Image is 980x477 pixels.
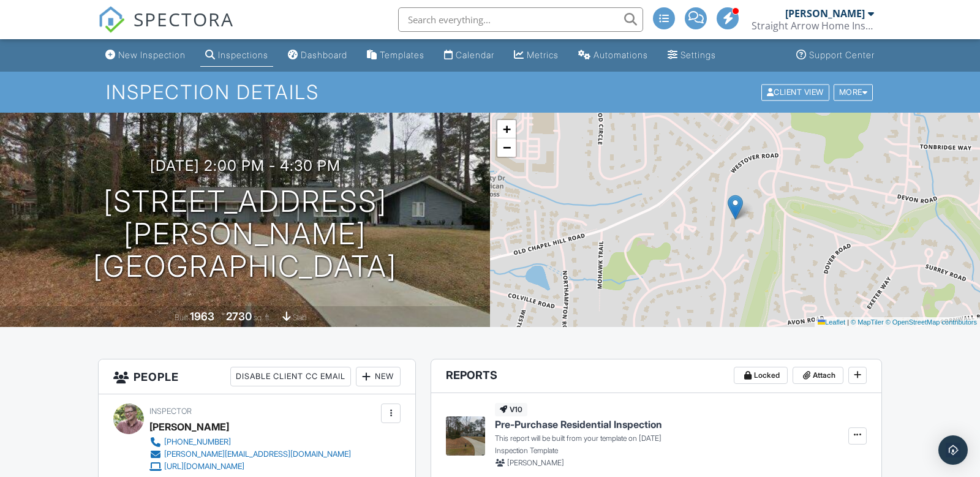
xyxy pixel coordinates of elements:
div: Support Center [809,50,875,60]
h3: People [99,359,415,394]
a: Templates [362,44,429,67]
div: [URL][DOMAIN_NAME] [164,462,244,471]
div: [PERSON_NAME] [149,418,229,436]
div: Templates [380,50,424,60]
span: + [503,121,511,137]
div: Open Intercom Messenger [938,435,968,465]
img: The Best Home Inspection Software - Spectora [98,6,125,33]
a: Inspections [200,44,273,67]
div: Straight Arrow Home Inspection [752,20,874,32]
a: Zoom in [497,120,516,138]
span: − [503,140,511,155]
div: Disable Client CC Email [230,367,351,386]
a: [PHONE_NUMBER] [149,436,351,448]
a: Support Center [791,44,880,67]
a: Dashboard [283,44,352,67]
h3: [DATE] 2:00 pm - 4:30 pm [150,157,341,174]
div: Settings [680,50,716,60]
span: slab [293,313,306,322]
div: Metrics [527,50,559,60]
span: Inspector [149,407,192,416]
div: Client View [761,84,829,100]
a: Calendar [439,44,499,67]
a: Settings [663,44,721,67]
input: Search everything... [398,7,643,32]
div: More [834,84,873,100]
a: © OpenStreetMap contributors [886,318,977,326]
div: [PERSON_NAME] [785,7,865,20]
h1: Inspection Details [106,81,874,103]
a: [URL][DOMAIN_NAME] [149,460,351,473]
div: New Inspection [118,50,186,60]
span: Built [175,313,188,322]
div: [PERSON_NAME][EMAIL_ADDRESS][DOMAIN_NAME] [164,449,351,459]
div: Dashboard [301,50,347,60]
img: Marker [728,195,743,220]
span: SPECTORA [134,6,234,32]
a: Leaflet [818,318,845,326]
span: | [847,318,849,326]
a: New Inspection [100,44,190,67]
a: Client View [760,87,832,96]
h1: [STREET_ADDRESS][PERSON_NAME] [GEOGRAPHIC_DATA] [20,186,470,282]
a: SPECTORA [98,17,234,42]
div: Inspections [218,50,268,60]
div: 2730 [226,310,252,323]
div: Automations [594,50,648,60]
span: sq. ft. [254,313,271,322]
div: Calendar [456,50,494,60]
div: 1963 [190,310,214,323]
div: [PHONE_NUMBER] [164,437,231,447]
a: Metrics [509,44,563,67]
div: New [356,367,401,386]
a: Zoom out [497,138,516,157]
a: Automations (Advanced) [573,44,653,67]
a: © MapTiler [851,318,884,326]
a: [PERSON_NAME][EMAIL_ADDRESS][DOMAIN_NAME] [149,448,351,460]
